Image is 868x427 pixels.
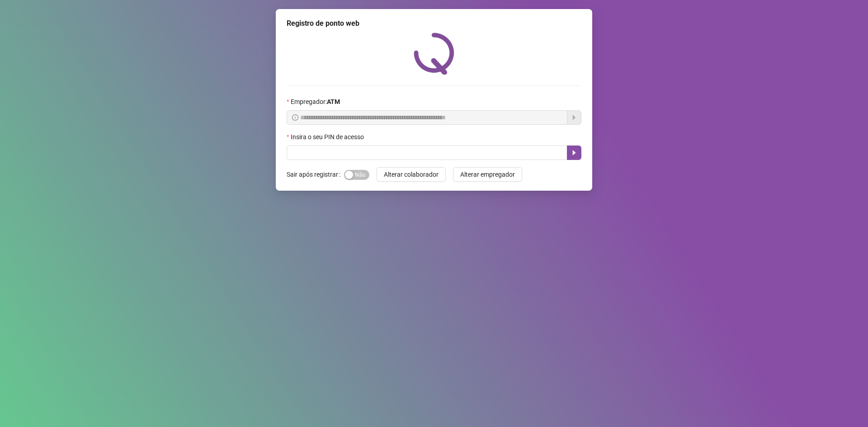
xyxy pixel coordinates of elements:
[291,97,340,107] span: Empregador :
[571,149,578,156] span: caret-right
[327,98,340,105] strong: ATM
[292,114,298,121] span: info-circle
[287,132,370,142] label: Insira o seu PIN de acesso
[287,18,581,29] div: Registro de ponto web
[377,167,446,182] button: Alterar colaborador
[414,33,454,75] img: QRPoint
[384,169,439,179] span: Alterar colaborador
[287,167,344,182] label: Sair após registrar
[460,169,515,179] span: Alterar empregador
[453,167,522,182] button: Alterar empregador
